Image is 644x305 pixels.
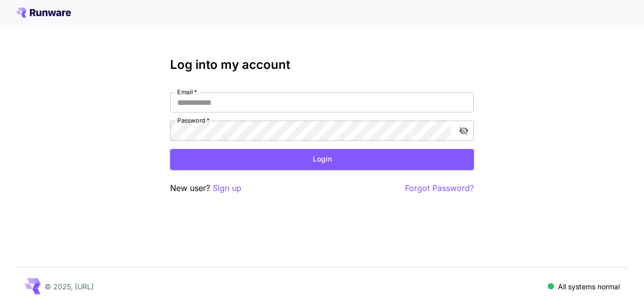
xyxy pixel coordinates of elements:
[170,182,241,195] p: New user?
[405,182,474,195] button: Forgot Password?
[170,58,474,72] h3: Log into my account
[177,116,210,125] label: Password
[170,149,474,170] button: Login
[45,281,94,292] p: © 2025, [URL]
[177,88,197,96] label: Email
[213,182,241,195] button: Sign up
[558,281,620,292] p: All systems normal
[455,122,473,140] button: toggle password visibility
